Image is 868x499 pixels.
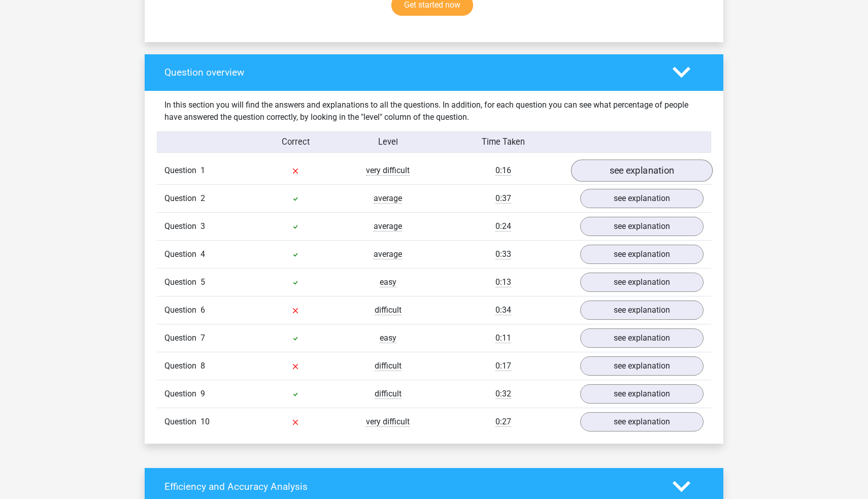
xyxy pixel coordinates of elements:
a: see explanation [580,328,704,348]
span: 1 [201,165,205,175]
span: 0:11 [495,333,511,343]
span: 0:33 [495,249,511,259]
span: 5 [201,277,205,287]
span: 4 [201,249,205,259]
span: Question [164,276,201,288]
span: very difficult [366,165,410,176]
span: Question [164,192,201,205]
div: Correct [250,136,342,148]
span: 0:32 [495,389,511,399]
span: difficult [375,361,402,371]
a: see explanation [580,384,704,404]
span: very difficult [366,417,410,427]
a: see explanation [580,301,704,320]
span: 0:13 [495,277,511,287]
span: Question [164,360,201,372]
span: 8 [201,361,205,371]
span: average [374,221,402,231]
span: difficult [375,389,402,399]
a: see explanation [580,217,704,236]
span: 0:27 [495,417,511,427]
span: Question [164,248,201,260]
h4: Efficiency and Accuracy Analysis [164,481,657,492]
span: 0:24 [495,221,511,231]
div: Time Taken [434,136,573,148]
span: 0:37 [495,193,511,204]
a: see explanation [580,245,704,264]
span: average [374,193,402,204]
span: 9 [201,389,205,398]
span: Question [164,388,201,400]
span: average [374,249,402,259]
a: see explanation [571,159,713,182]
div: Level [342,136,434,148]
span: 0:34 [495,305,511,315]
span: difficult [375,305,402,315]
a: see explanation [580,273,704,292]
span: easy [380,277,396,287]
a: see explanation [580,189,704,208]
span: Question [164,304,201,316]
span: easy [380,333,396,343]
span: 2 [201,193,205,203]
span: Question [164,416,201,428]
span: 0:17 [495,361,511,371]
span: 10 [201,417,210,426]
span: Question [164,332,201,344]
span: 6 [201,305,205,315]
span: 3 [201,221,205,231]
div: In this section you will find the answers and explanations to all the questions. In addition, for... [157,99,711,123]
h4: Question overview [164,66,657,78]
a: see explanation [580,356,704,376]
span: 7 [201,333,205,343]
span: 0:16 [495,165,511,176]
a: see explanation [580,412,704,431]
span: Question [164,220,201,232]
span: Question [164,164,201,177]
